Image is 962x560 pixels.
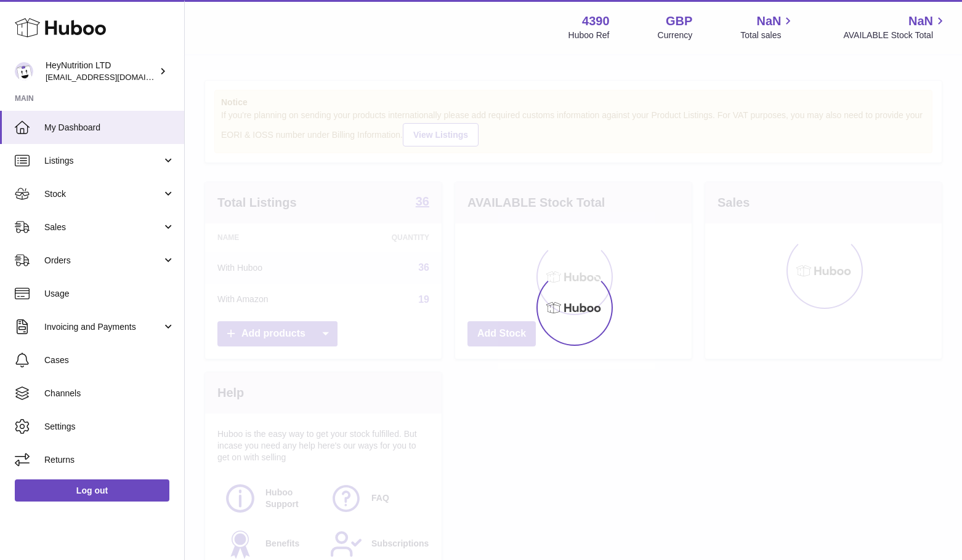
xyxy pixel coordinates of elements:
span: Settings [44,421,175,433]
span: [EMAIL_ADDRESS][DOMAIN_NAME] [46,72,181,82]
a: NaN Total sales [740,13,795,41]
a: NaN AVAILABLE Stock Total [843,13,947,41]
span: Invoicing and Payments [44,321,162,333]
span: Returns [44,454,175,466]
span: NaN [908,13,933,30]
div: Currency [658,30,693,41]
img: info@heynutrition.com [15,62,33,81]
span: Channels [44,388,175,399]
a: Log out [15,479,169,502]
strong: GBP [666,13,692,30]
strong: 4390 [582,13,610,30]
span: Listings [44,155,162,167]
span: Total sales [740,30,795,41]
span: NaN [756,13,781,30]
span: Sales [44,222,162,233]
span: Cases [44,354,175,366]
span: Usage [44,288,175,300]
span: My Dashboard [44,122,175,134]
div: Huboo Ref [568,30,610,41]
div: HeyNutrition LTD [46,60,156,83]
span: Orders [44,255,162,266]
span: AVAILABLE Stock Total [843,30,947,41]
span: Stock [44,188,162,200]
